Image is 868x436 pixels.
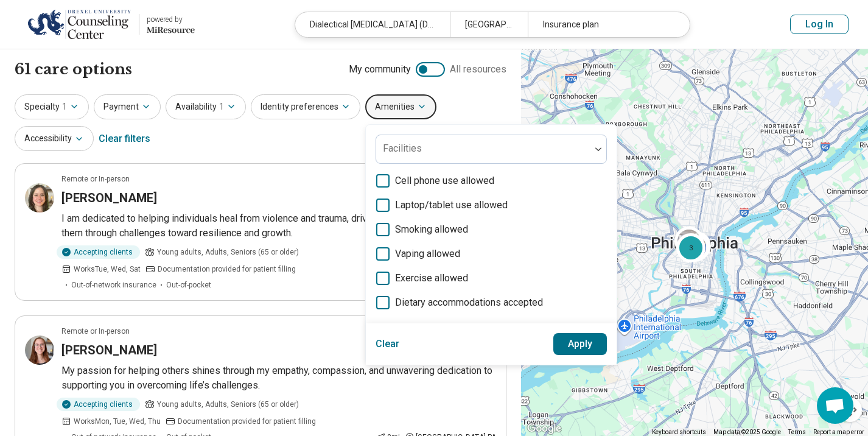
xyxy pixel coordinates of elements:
[15,126,94,151] button: Accessibility
[395,271,468,286] span: Exercise allowed
[71,280,156,290] span: Out-of-network insurance
[219,100,224,113] span: 1
[99,124,150,153] div: Clear filters
[74,264,141,275] span: Works Tue, Wed, Sat
[528,12,682,37] div: Insurance plan
[395,247,460,261] span: Vaping allowed
[61,211,496,241] p: I am dedicated to helping individuals heal from violence and trauma, driven by a passion for guid...
[395,198,508,213] span: Laptop/tablet use allowed
[395,222,468,237] span: Smoking allowed
[15,94,89,119] button: Specialty1
[166,280,211,290] span: Out-of-pocket
[157,399,299,410] span: Young adults, Adults, Seniors (65 or older)
[376,333,400,355] button: Clear
[27,10,131,39] img: Drexel University
[19,10,195,39] a: Drexel Universitypowered by
[61,174,130,185] p: Remote or In-person
[251,94,360,119] button: Identity preferences
[383,142,422,154] label: Facilities
[15,59,132,80] h1: 61 care options
[61,189,157,206] h3: [PERSON_NAME]
[365,94,436,119] button: Amenities
[62,100,67,113] span: 1
[147,14,195,25] div: powered by
[61,364,496,393] p: My passion for helping others shines through my empathy, compassion, and unwavering dedication to...
[61,326,130,337] p: Remote or In-person
[790,15,849,34] button: Log In
[395,174,494,188] span: Cell phone use allowed
[713,429,781,435] span: Map data ©2025 Google
[74,416,161,427] span: Works Mon, Tue, Wed, Thu
[817,387,853,424] div: Open chat
[676,233,705,262] div: 3
[94,94,161,119] button: Payment
[813,429,864,435] a: Report a map error
[788,429,806,435] a: Terms (opens in new tab)
[295,12,450,37] div: Dialectical [MEDICAL_DATA] (DBT)
[553,333,607,355] button: Apply
[157,247,299,258] span: Young adults, Adults, Seniors (65 or older)
[158,264,296,275] span: Documentation provided for patient filling
[57,245,140,259] div: Accepting clients
[178,416,316,427] span: Documentation provided for patient filling
[166,94,246,119] button: Availability1
[61,342,157,359] h3: [PERSON_NAME]
[450,12,527,37] div: [GEOGRAPHIC_DATA], [GEOGRAPHIC_DATA]
[450,62,506,77] span: All resources
[57,398,140,411] div: Accepting clients
[395,295,543,310] span: Dietary accommodations accepted
[349,62,411,77] span: My community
